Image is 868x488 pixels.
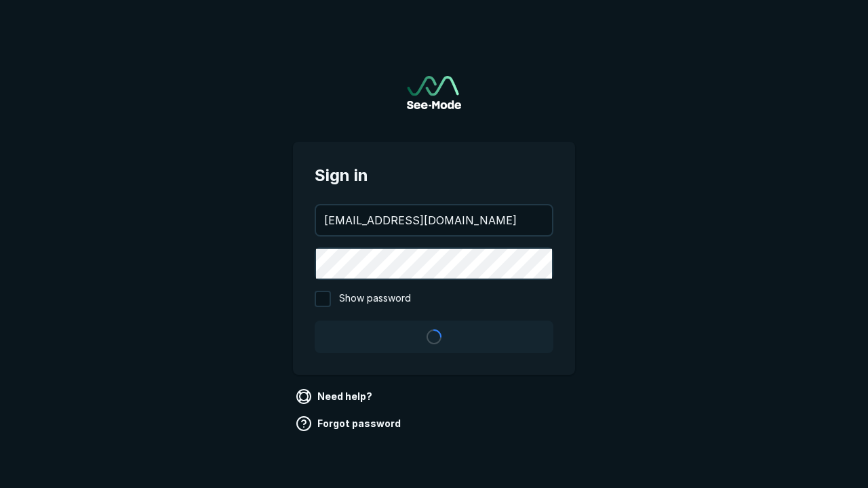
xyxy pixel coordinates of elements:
span: Show password [339,291,411,307]
a: Forgot password [293,413,406,434]
input: your@email.com [316,205,552,235]
a: Need help? [293,386,378,407]
img: See-Mode Logo [407,76,461,109]
a: Go to sign in [407,76,461,109]
span: Sign in [315,163,553,188]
